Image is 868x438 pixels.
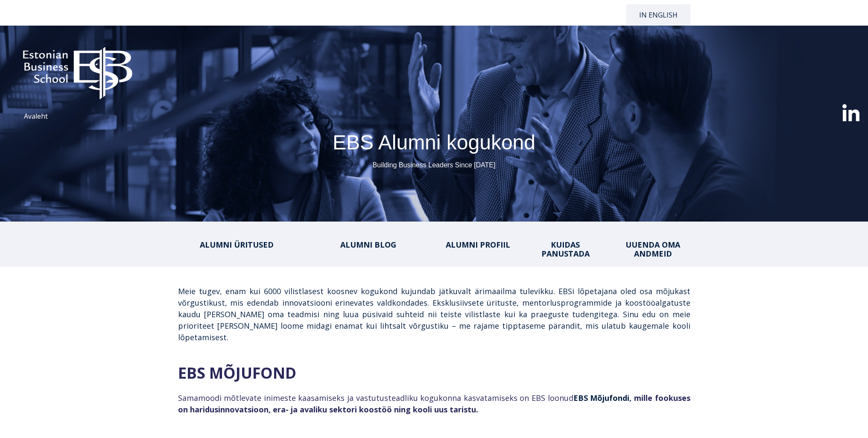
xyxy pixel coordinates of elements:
[573,393,630,403] strong: EBS Mõjufondi
[446,239,510,250] a: ALUMNI PROFIIL
[541,239,590,259] a: KUIDAS PANUSTADA
[340,239,396,250] a: ALUMNI BLOG
[373,161,496,169] span: Building Business Leaders Since [DATE]
[842,104,859,121] img: linkedin-xxl
[178,286,690,342] span: Meie tugev, enam kui 6000 vilistlasest koosnev kogukond kujundab jätkuvalt ärimaailma tulevikku. ...
[178,393,690,415] span: Samamoodi mõtlevate inimeste kaasamiseks ja vastutusteadliku kogukonna kasvatamiseks on EBS loonud
[626,4,690,26] a: In English
[333,131,535,154] span: EBS Alumni kogukond
[625,239,680,259] a: UUENDA OMA ANDMEID
[573,393,630,403] a: Link EBS Mõjufondi
[178,364,690,382] h2: EBS MÕJUFOND
[24,111,48,121] a: Avaleht
[178,393,690,415] strong: , mille fookuses on haridusinnovatsioon, era- ja avaliku sektori koostöö ning kooli uus taristu.
[9,34,146,104] img: ebs_logo2016_white-1
[200,239,274,250] a: ALUMNI ÜRITUSED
